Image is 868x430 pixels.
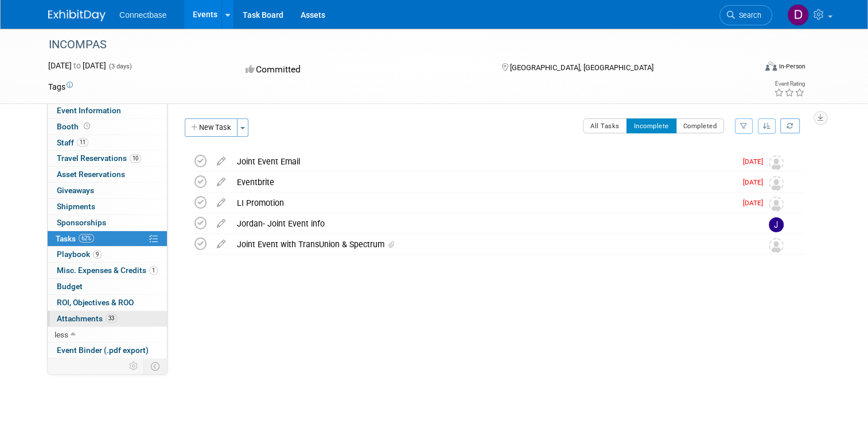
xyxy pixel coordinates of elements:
span: Sponsorships [57,218,106,227]
span: Shipments [57,202,95,211]
span: [GEOGRAPHIC_DATA], [GEOGRAPHIC_DATA] [510,63,653,72]
span: 10 [130,154,141,163]
span: Budget [57,282,83,291]
a: Shipments [48,199,167,214]
div: In-Person [779,62,805,71]
span: (3 days) [108,63,132,70]
img: Unassigned [769,197,784,212]
span: Event Information [57,106,121,115]
span: Travel Reservations [57,153,141,163]
img: Unassigned [769,176,784,191]
div: LI Promotion [231,193,736,213]
a: Tasks62% [48,231,167,247]
img: Unassigned [769,155,784,170]
span: to [72,61,83,70]
img: Jordan Sigel [769,217,784,232]
span: Playbook [57,249,102,259]
a: Sponsorships [48,215,167,231]
span: Connectbase [119,10,167,20]
span: Misc. Expenses & Credits [57,266,158,275]
span: 11 [77,138,88,147]
span: [DATE] [743,178,769,186]
div: Joint Event with TransUnion & Spectrum [231,235,746,254]
td: Personalize Event Tab Strip [124,359,144,374]
button: Incomplete [626,118,676,133]
td: Tags [48,81,73,93]
span: [DATE] [DATE] [48,61,106,70]
button: Completed [676,118,725,133]
a: edit [211,239,231,249]
span: ROI, Objectives & ROO [57,298,134,307]
a: Event Binder (.pdf export) [48,343,167,358]
img: Unassigned [769,238,784,253]
span: 62% [79,234,94,243]
button: New Task [185,118,238,137]
a: less [48,327,167,343]
div: Committed [242,60,483,80]
a: Budget [48,279,167,294]
span: [DATE] [743,158,769,166]
a: Giveaways [48,183,167,198]
img: Format-Inperson.png [765,62,777,71]
div: Eventbrite [231,172,736,192]
div: Jordan- Joint Event info [231,214,746,233]
a: Playbook9 [48,247,167,262]
a: edit [211,177,231,187]
a: edit [211,218,231,229]
a: Asset Reservations [48,167,167,182]
a: Travel Reservations10 [48,151,167,166]
div: Joint Event Email [231,152,736,171]
a: Attachments33 [48,311,167,327]
span: Giveaways [57,186,94,195]
a: Misc. Expenses & Credits1 [48,263,167,278]
a: Event Information [48,103,167,118]
a: edit [211,156,231,167]
a: Search [719,5,772,25]
span: Search [735,11,761,20]
a: Refresh [780,118,800,133]
img: ExhibitDay [48,10,106,21]
span: 1 [149,266,158,275]
div: INCOMPAS [45,34,741,55]
button: All Tasks [583,118,627,133]
a: Booth [48,119,167,135]
span: Booth [57,122,92,131]
div: Event Format [694,60,805,77]
span: 9 [93,250,102,259]
span: Asset Reservations [57,170,125,179]
td: Toggle Event Tabs [144,359,168,374]
span: Staff [57,138,88,147]
div: Event Rating [774,81,805,87]
span: Tasks [56,234,94,243]
span: Attachments [57,314,117,323]
span: less [55,330,68,339]
span: [DATE] [743,199,769,207]
span: Event Binder (.pdf export) [57,345,149,355]
span: 33 [106,314,117,322]
a: Staff11 [48,135,167,151]
a: edit [211,198,231,208]
img: Daniel Suarez [787,4,809,26]
span: Booth not reserved yet [81,122,92,130]
a: ROI, Objectives & ROO [48,295,167,310]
